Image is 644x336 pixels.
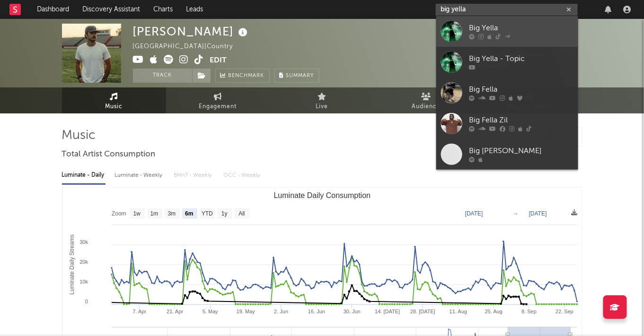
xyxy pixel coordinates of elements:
[412,101,441,112] span: Audience
[436,4,578,16] input: Search for artists
[115,167,165,183] div: Luminate - Weekly
[449,309,467,314] text: 11. Aug
[436,16,578,47] a: Big Yella
[436,47,578,78] a: Big Yella - Topic
[215,69,270,83] a: Benchmark
[469,115,573,126] div: Big Fella Zil
[469,53,573,65] div: Big Yella - Topic
[79,279,88,284] text: 10k
[133,69,192,83] button: Track
[199,101,237,112] span: Engagement
[270,87,374,113] a: Live
[236,309,255,314] text: 19. May
[375,309,400,314] text: 14. [DATE]
[286,73,314,78] span: Summary
[556,309,573,314] text: 22. Sep
[465,210,483,217] text: [DATE]
[221,211,228,217] text: 1y
[167,309,183,314] text: 21. Apr
[62,87,166,113] a: Music
[238,211,245,217] text: All
[273,191,371,199] text: Luminate Daily Consumption
[79,239,88,245] text: 30k
[521,309,537,314] text: 8. Sep
[185,211,193,217] text: 6m
[410,309,435,314] text: 28. [DATE]
[229,70,265,82] span: Benchmark
[85,299,88,304] text: 0
[150,211,158,217] text: 1m
[274,309,288,314] text: 2. Jun
[436,139,578,170] a: Big [PERSON_NAME]
[105,101,123,112] span: Music
[274,69,319,83] button: Summary
[133,211,141,217] text: 1w
[316,101,328,112] span: Live
[436,108,578,139] a: Big Fella Zil
[343,309,360,314] text: 30. Jun
[513,210,519,217] text: →
[112,211,126,217] text: Zoom
[132,309,146,314] text: 7. Apr
[469,146,573,157] div: Big [PERSON_NAME]
[210,55,227,67] button: Edit
[436,78,578,108] a: Big Fella
[374,87,478,113] a: Audience
[469,23,573,34] div: Big Yella
[469,84,573,95] div: Big Fella
[308,309,325,314] text: 16. Jun
[166,87,270,113] a: Engagement
[201,211,212,217] text: YTD
[133,24,250,39] div: [PERSON_NAME]
[62,149,156,160] span: Total Artist Consumption
[529,210,547,217] text: [DATE]
[79,259,88,265] text: 20k
[133,41,244,52] div: [GEOGRAPHIC_DATA] | Country
[168,211,176,217] text: 3m
[68,234,75,294] text: Luminate Daily Streams
[203,309,219,314] text: 5. May
[485,309,502,314] text: 25. Aug
[62,167,106,183] div: Luminate - Daily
